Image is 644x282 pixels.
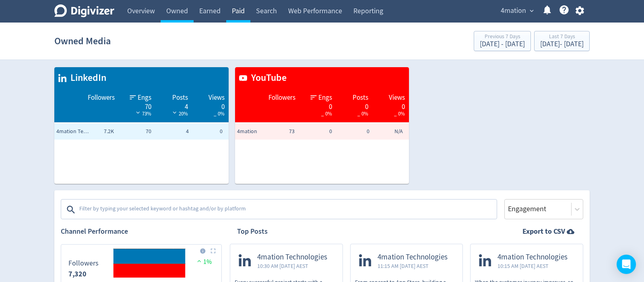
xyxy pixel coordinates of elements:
[257,253,327,262] span: 4mation Technologies
[497,253,568,262] span: 4mation Technologies
[54,67,229,184] table: customized table
[78,124,116,140] td: 7.2K
[68,269,87,279] strong: 7,320
[235,67,409,184] table: customized table
[480,41,525,48] div: [DATE] - [DATE]
[340,102,369,109] div: 0
[134,109,142,115] img: negative-performance-white.svg
[171,109,179,115] img: negative-performance-white.svg
[540,41,584,48] div: [DATE] - [DATE]
[171,110,188,117] span: 20%
[259,124,297,140] td: 73
[123,102,151,109] div: 70
[116,124,153,140] td: 70
[237,128,269,136] span: 4mation
[134,110,151,117] span: 73%
[214,110,225,117] span: _ 0%
[378,253,448,262] span: 4mation Technologies
[297,124,334,140] td: 0
[303,102,332,109] div: 0
[153,124,191,140] td: 4
[208,93,225,103] span: Views
[334,124,372,140] td: 0
[54,28,111,54] h1: Owned Media
[268,93,295,103] span: Followers
[394,110,405,117] span: _ 0%
[68,259,99,268] dt: Followers
[389,93,405,103] span: Views
[56,128,89,136] span: 4mation Technologies
[195,258,203,264] img: positive-performance.svg
[376,102,405,109] div: 0
[61,226,222,237] h2: Channel Performance
[474,31,531,51] button: Previous 7 Days[DATE] - [DATE]
[353,93,368,103] span: Posts
[522,226,565,237] strong: Export to CSV
[357,110,368,117] span: _ 0%
[66,71,106,85] span: LinkedIn
[378,262,448,270] span: 11:15 AM [DATE] AEST
[191,124,228,140] td: 0
[196,102,225,109] div: 0
[247,71,287,85] span: YouTube
[534,31,590,51] button: Last 7 Days[DATE]- [DATE]
[64,248,218,282] svg: Followers 7,320
[88,93,115,103] span: Followers
[195,258,212,266] span: 1%
[480,34,525,41] div: Previous 7 Days
[257,262,327,270] span: 10:30 AM [DATE] AEST
[501,4,526,17] span: 4mation
[528,7,535,14] span: expand_more
[237,226,268,237] h2: Top Posts
[211,248,216,253] img: Placeholder
[159,102,188,109] div: 4
[318,93,332,103] span: Engs
[617,255,636,274] div: Open Intercom Messenger
[540,34,584,41] div: Last 7 Days
[172,93,188,103] span: Posts
[321,110,332,117] span: _ 0%
[497,262,568,270] span: 10:15 AM [DATE] AEST
[498,4,536,17] button: 4mation
[138,93,151,103] span: Engs
[372,124,409,140] td: N/A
